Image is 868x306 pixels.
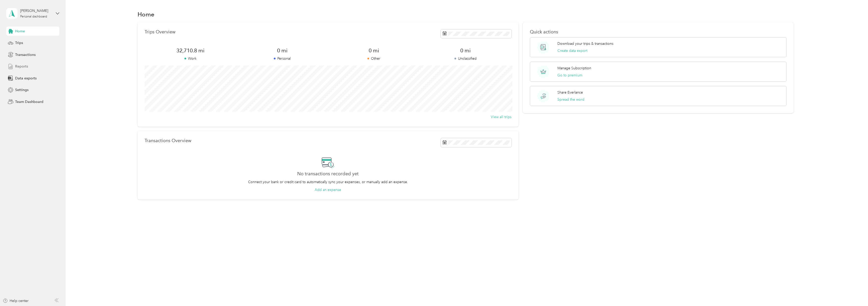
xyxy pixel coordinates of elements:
[420,56,511,61] p: Unclassified
[557,65,591,71] p: Manage Subscription
[3,298,29,303] button: Help center
[15,87,29,93] span: Settings
[248,179,408,185] p: Connect your bank or credit card to automatically sync your expenses, or manually add an expense.
[328,47,420,54] span: 0 mi
[530,29,786,35] p: Quick actions
[15,40,23,46] span: Trips
[557,73,582,78] button: Go to premium
[145,56,236,61] p: Work
[145,47,236,54] span: 32,710.8 mi
[138,12,154,17] h1: Home
[145,29,175,35] p: Trips Overview
[557,90,583,95] p: Share Everlance
[236,47,328,54] span: 0 mi
[20,8,52,13] div: [PERSON_NAME]
[557,48,587,53] button: Create data export
[15,99,43,104] span: Team Dashboard
[491,114,511,120] button: View all trips
[420,47,511,54] span: 0 mi
[20,15,47,18] div: Personal dashboard
[15,76,37,81] span: Data exports
[840,278,868,306] iframe: Everlance-gr Chat Button Frame
[297,171,359,177] h2: No transactions recorded yet
[145,138,191,143] p: Transactions Overview
[15,52,36,57] span: Transactions
[15,64,28,69] span: Reports
[15,29,25,34] span: Home
[557,41,613,46] p: Download your trips & transactions
[236,56,328,61] p: Personal
[328,56,420,61] p: Other
[315,187,341,192] button: Add an expense
[557,97,584,102] button: Spread the word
